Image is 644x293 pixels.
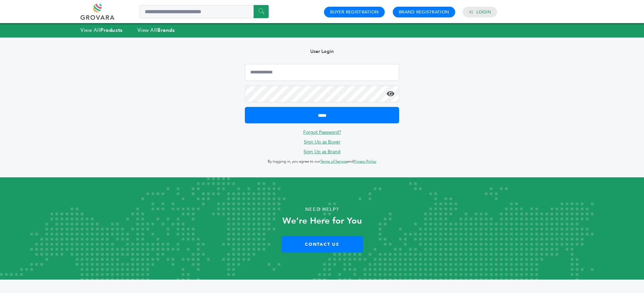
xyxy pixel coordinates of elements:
a: Sign Up as Brand [304,149,340,155]
a: Contact Us [281,236,363,252]
p: By logging in, you agree to our and [245,158,399,166]
strong: Products [100,27,122,34]
input: Search a product or brand... [140,5,269,18]
strong: We’re Here for You [282,215,362,227]
a: Sign Up as Buyer [304,139,340,145]
a: View AllProducts [80,27,123,34]
a: Terms of Service [320,159,347,164]
a: Brand Registration [399,9,449,15]
a: Buyer Registration [330,9,379,15]
a: Login [476,9,491,15]
a: View AllBrands [138,27,175,34]
a: Privacy Policy [354,159,376,164]
input: Email Address [245,64,399,81]
strong: Brands [157,27,175,34]
input: Password [245,85,399,102]
b: User Login [310,48,334,55]
a: Forgot Password? [303,129,341,135]
p: Need Help? [32,204,612,215]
